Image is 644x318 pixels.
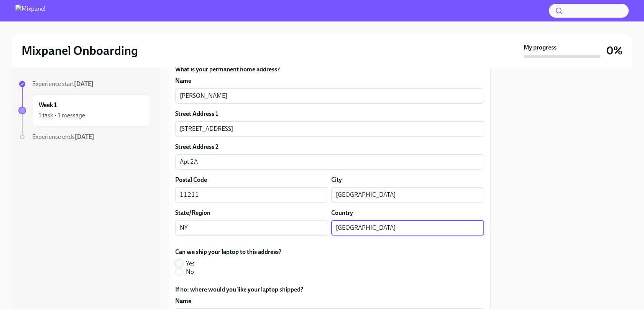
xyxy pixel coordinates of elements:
[175,77,191,85] label: Name
[74,80,94,87] strong: [DATE]
[21,43,138,58] h2: Mixpanel Onboarding
[175,297,191,305] label: Name
[39,111,85,120] div: 1 task • 1 message
[331,209,353,217] label: Country
[32,80,94,87] span: Experience start
[186,268,194,276] span: No
[175,110,218,118] label: Street Address 1
[18,80,150,88] a: Experience start[DATE]
[331,176,342,184] label: City
[15,5,46,17] img: Mixpanel
[75,133,94,140] strong: [DATE]
[32,133,94,140] span: Experience ends
[524,43,557,52] strong: My progress
[175,65,484,74] label: What is your permanent home address?
[175,176,207,184] label: Postal Code
[186,259,195,268] span: Yes
[606,44,623,58] h3: 0%
[175,209,210,217] label: State/Region
[175,143,219,151] label: Street Address 2
[18,94,150,127] a: Week 11 task • 1 message
[175,285,484,294] label: If no: where would you like your laptop shipped?
[39,101,57,109] h6: Week 1
[175,248,281,256] label: Can we ship your laptop to this address?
